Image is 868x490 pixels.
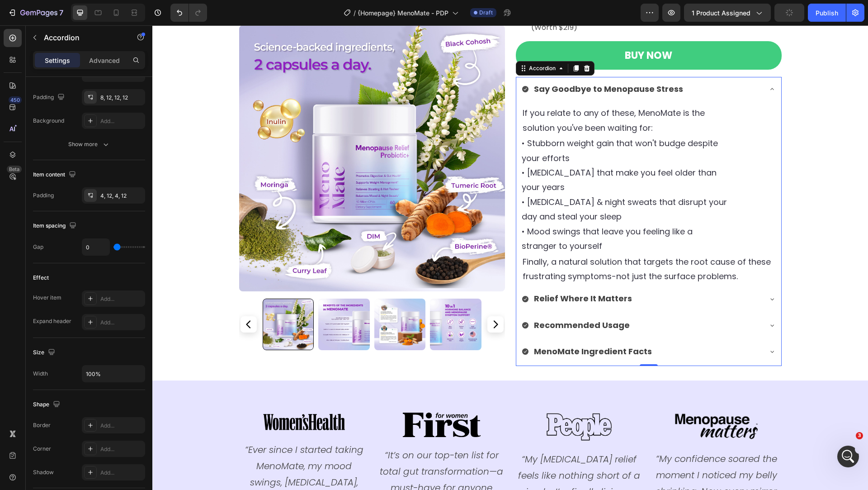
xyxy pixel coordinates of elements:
[33,399,62,411] div: Shape
[33,370,48,378] div: Width
[247,387,331,412] img: image_22-1.png
[33,191,54,200] div: Padding
[44,32,121,43] p: Accordion
[382,57,531,71] p: Say Goodbye to Menopause Stress
[370,229,623,259] p: Finally, a natural solution that targets the root cause of these frustrating symptoms-not just th...
[152,25,868,490] iframe: To enrich screen reader interactions, please activate Accessibility in Grammarly extension settings
[382,266,480,281] p: Relief Where It Matters
[33,243,43,251] div: Gap
[100,117,143,125] div: Add...
[382,293,477,307] p: Recommended Usage
[100,94,143,102] div: 8, 12, 12, 12
[68,140,110,149] div: Show more
[479,9,493,17] span: Draft
[692,8,750,18] span: 1 product assigned
[370,81,623,110] p: If you relate to any of these, MenoMate is the solution you've been waiting for:
[33,220,78,232] div: Item spacing
[110,387,193,406] img: women_health_Small_11846846-5a81-4ee4-bf22-f77c298191f8.png
[170,4,207,22] div: Undo/Redo
[45,56,70,65] p: Settings
[522,387,606,416] img: gempages_501444340413891578-16989c0e-7bda-43c4-b7d7-57f9fc9d24d5.png
[33,294,61,302] div: Hover item
[837,446,859,467] iframe: Intercom live chat
[369,170,623,199] p: • [MEDICAL_DATA] & night sweats that disrupt your day and steal your sleep
[33,274,49,282] div: Effect
[385,387,468,416] img: image_22-2.png
[369,140,623,170] p: • [MEDICAL_DATA] that make you feel older than your years
[369,199,623,228] p: • Mood swings that leave you feeling like a stranger to yourself
[33,468,54,476] div: Shadow
[82,366,145,382] input: Auto
[89,56,120,65] p: Advanced
[33,317,71,325] div: Expand header
[33,117,64,125] div: Background
[335,291,351,307] button: Carousel Next Arrow
[100,445,143,453] div: Add...
[7,166,22,173] div: Beta
[382,319,500,333] p: MenoMate Ingredient Facts
[358,8,448,18] span: {Homepage} MenoMate - PDP
[354,8,356,18] span: /
[375,39,405,47] div: Accordion
[33,169,78,181] div: Item content
[363,16,629,44] button: BUY NOW
[4,4,67,22] button: 7
[100,319,143,327] div: Add...
[59,7,63,18] p: 7
[684,4,771,22] button: 1 product assigned
[369,111,623,140] p: • Stubborn weight gain that won't budge despite your efforts
[816,8,838,18] div: Publish
[472,23,520,38] div: BUY NOW
[100,192,143,200] div: 4, 12, 4, 12
[100,422,143,430] div: Add...
[33,445,51,453] div: Corner
[856,432,863,439] span: 3
[82,239,109,255] input: Auto
[33,421,51,429] div: Border
[100,295,143,303] div: Add...
[100,469,143,477] div: Add...
[808,4,846,22] button: Publish
[9,96,22,104] div: 450
[33,347,57,359] div: Size
[33,136,145,152] button: Show more
[33,91,66,104] div: Padding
